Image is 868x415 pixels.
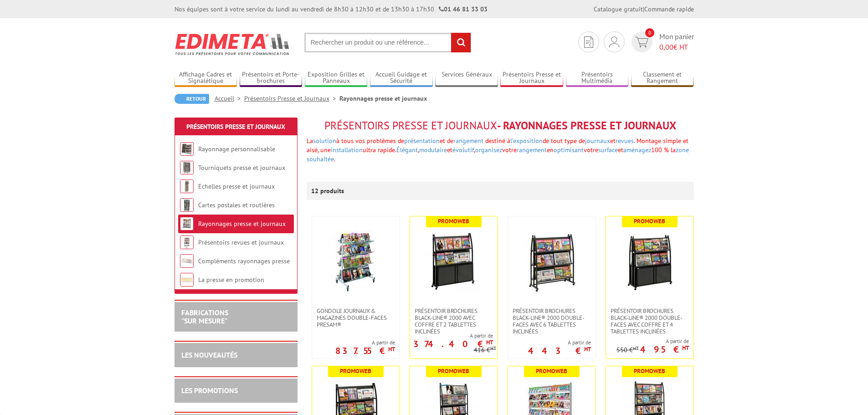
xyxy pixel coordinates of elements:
[313,137,336,145] a: solution
[611,307,689,335] span: Présentoir brochures Black-Line® 2000 double-faces avec coffre et 4 tablettes inclinées
[198,220,286,228] a: Rayonnages presse et journaux
[215,94,244,102] a: Accueil
[439,5,488,13] strong: 01 46 81 33 03
[510,137,543,145] span: l’exposition
[305,71,368,86] a: Exposition Grilles et Panneaux
[175,71,237,86] a: Affichage Cadres et Signalétique
[198,276,264,284] a: La presse en promotion
[584,36,593,48] img: devis rapide
[584,345,591,353] sup: HT
[198,238,284,246] a: Présentoirs revues et journaux
[307,146,689,163] font: et
[307,155,334,163] a: souhaitée
[415,307,493,335] span: Présentoir brochures Black-Line® 2000 avec coffre et 2 tablettes inclinées
[517,146,547,154] a: rangement
[180,142,194,156] img: Rayonnage personnalisable
[180,198,194,212] img: Cartes postales et routières
[616,338,689,345] span: A partir de
[180,236,194,249] img: Présentoirs revues et journaux
[413,341,493,347] p: 374.40 €
[198,257,290,265] a: Compléments rayonnages presse
[388,345,395,353] sup: HT
[606,307,693,335] a: Présentoir brochures Black-Line® 2000 double-faces avec coffre et 4 tablettes inclinées
[307,120,694,132] h1: - Rayonnages presse et journaux
[594,5,643,13] a: Catalogue gratuit
[324,118,497,133] span: Présentoirs Presse et Journaux
[307,137,689,163] font: et de
[307,146,689,163] font: en
[629,31,694,52] a: devis rapide 0 Mon panier 0,00€ HT
[513,307,591,335] span: Présentoir brochures Black-Line® 2000 double-faces avec 6 tablettes inclinées
[659,42,673,51] span: 0,00
[508,307,596,335] a: Présentoir brochures Black-Line® 2000 double-faces avec 6 tablettes inclinées
[520,230,584,294] img: Présentoir brochures Black-Line® 2000 double-faces avec 6 tablettes inclinées
[644,5,694,13] a: Commande rapide
[198,164,285,172] a: Tourniquets presse et journaux
[396,146,418,154] a: Élégant
[307,146,689,163] font: votre
[435,71,498,86] a: Services Généraux
[635,37,648,47] img: devis rapide
[307,146,689,163] font: 100 % la
[452,146,474,154] a: évolutif
[676,146,689,154] a: zone
[475,146,502,154] a: organisez
[336,137,404,145] font: à tous vos problèmes de
[324,230,388,294] img: Gondole journaux & magazines double-faces Presam®
[181,350,237,359] a: LES NOUVEAUTÉS
[618,230,682,294] img: Présentoir brochures Black-Line® 2000 double-faces avec coffre et 4 tablettes inclinées
[419,146,447,154] a: modulaire
[312,307,400,328] a: Gondole journaux & magazines double-faces Presam®
[566,71,629,86] a: Présentoirs Multimédia
[623,146,651,154] a: aménagez
[181,386,238,395] a: LES PROMOTIONS
[634,367,665,375] b: Promoweb
[682,344,689,352] sup: HT
[554,146,584,154] a: optimisant
[180,179,194,193] img: Echelles presse et journaux
[598,146,618,154] a: surface
[500,71,563,86] a: Présentoirs Presse et Journaux
[175,27,291,61] img: Edimeta
[474,347,496,354] p: 416 €
[307,137,689,163] span: Montage simple et aisé, une
[490,345,496,351] sup: HT
[616,347,639,354] p: 550 €
[528,339,591,346] span: A partir de
[340,367,371,375] b: Promoweb
[486,338,493,346] sup: HT
[616,137,634,145] a: revues
[244,94,339,102] a: Présentoirs Presse et Journaux
[335,339,395,346] span: A partir de
[410,332,493,339] span: A partir de
[451,33,471,52] input: rechercher
[180,161,194,174] img: Tourniquets presse et journaux
[633,345,639,351] sup: HT
[585,137,610,145] a: journaux
[307,146,689,163] font: ,
[304,33,471,52] input: Rechercher un produit ou une référence...
[659,31,694,52] span: Mon panier
[453,137,483,145] a: rangement
[485,137,635,145] span: destiné à de tout type de et .
[175,94,209,104] a: Retour
[240,71,303,86] a: Présentoirs et Porte-brochures
[307,137,404,145] span: La
[317,307,395,328] span: Gondole journaux & magazines double-faces Presam®
[311,182,345,200] p: 12 produits
[181,308,228,325] a: FABRICATIONS"Sur Mesure"
[186,123,285,131] a: Présentoirs Presse et Journaux
[609,36,619,47] img: devis rapide
[334,155,335,163] font: .
[180,254,194,268] img: Compléments rayonnages presse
